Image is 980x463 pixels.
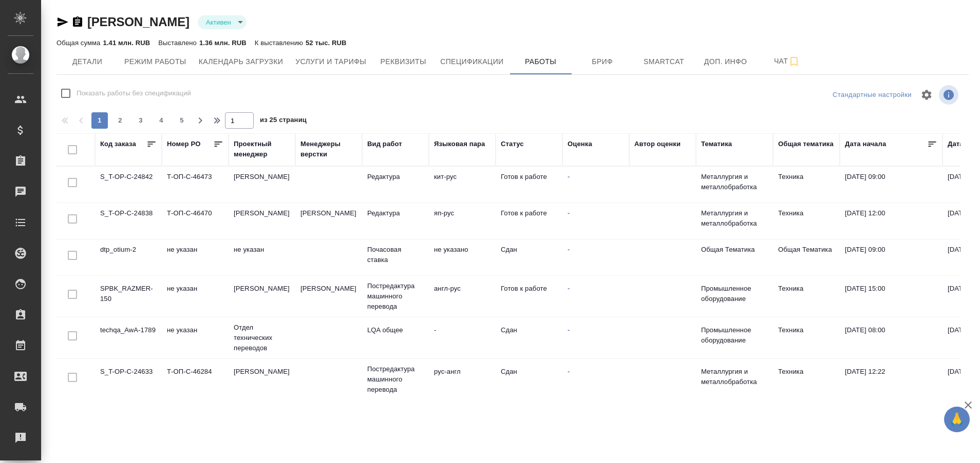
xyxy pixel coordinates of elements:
button: 2 [112,112,128,129]
td: S_T-OP-C-24838 [95,203,162,239]
div: Автор оценки [634,139,681,149]
td: [DATE] 08:00 [840,320,943,356]
div: split button [830,87,914,103]
button: 4 [153,112,169,129]
td: не указан [162,239,229,275]
a: - [568,285,570,292]
td: Готов к работе [496,278,562,314]
p: Металлургия и металлобработка [701,367,768,387]
span: Услуги и тарифы [295,55,366,68]
span: Календарь загрузки [199,55,284,68]
span: 2 [112,115,128,126]
div: Код заказа [100,139,136,149]
p: Выставлено [158,39,199,47]
td: [PERSON_NAME] [295,278,362,314]
td: кит-рус [429,167,496,203]
td: Сдан [496,239,562,275]
td: [DATE] 12:22 [840,361,943,397]
td: [DATE] 09:00 [840,239,943,275]
td: - [429,320,496,356]
p: Металлургия и металлобработка [701,208,768,229]
button: 🙏 [944,407,970,432]
td: Сдан [496,320,562,356]
span: Бриф [578,55,627,68]
a: [PERSON_NAME] [87,15,190,29]
td: Готов к работе [496,203,562,239]
p: Почасовая ставка [367,245,424,265]
span: Работы [516,55,566,68]
div: Дата начала [845,139,886,149]
div: Языковая пара [434,139,485,149]
td: techqa_AwA-1789 [95,320,162,356]
span: Посмотреть информацию [939,85,960,105]
button: 3 [133,112,149,129]
div: Менеджеры верстки [300,139,357,159]
div: Активен [198,15,247,29]
span: Доп. инфо [701,55,750,68]
a: - [568,368,570,375]
span: Детали [63,55,112,68]
div: Общая тематика [778,139,834,149]
span: Настроить таблицу [914,83,939,107]
td: Техника [773,320,840,356]
td: яп-рус [429,203,496,239]
td: Техника [773,167,840,203]
span: Чат [763,55,812,68]
div: Вид работ [367,139,402,149]
span: Показать работы без спецификаций [77,88,191,98]
td: Т-ОП-С-46284 [162,361,229,397]
td: [PERSON_NAME] [295,203,362,239]
p: Редактура [367,208,424,218]
td: не указан [162,320,229,356]
td: Техника [773,203,840,239]
a: - [568,326,570,334]
td: [PERSON_NAME] [229,278,295,314]
td: SPBK_RAZMER-150 [95,278,162,314]
td: S_T-OP-C-24842 [95,167,162,203]
td: Общая Тематика [773,239,840,275]
td: S_T-OP-C-24633 [95,361,162,397]
td: Готов к работе [496,167,562,203]
td: [DATE] 15:00 [840,278,943,314]
p: Промышленное оборудование [701,284,768,304]
div: Тематика [701,139,732,149]
span: Режим работы [124,55,186,68]
span: 4 [153,115,169,126]
td: не указан [162,278,229,314]
button: Активен [203,18,234,27]
button: Скопировать ссылку для ЯМессенджера [56,16,69,28]
span: 3 [133,115,149,126]
td: рус-англ [429,361,496,397]
td: [DATE] 12:00 [840,203,943,239]
div: Статус [501,139,524,149]
div: Оценка [568,139,592,149]
span: 5 [174,115,190,126]
td: Техника [773,361,840,397]
td: не указано [429,239,496,275]
button: Скопировать ссылку [71,16,84,28]
td: [DATE] 09:00 [840,167,943,203]
span: 🙏 [948,409,966,430]
a: - [568,209,570,217]
p: Общая сумма [56,39,103,47]
td: dtp_otium-2 [95,239,162,275]
td: Т-ОП-С-46470 [162,203,229,239]
td: Техника [773,278,840,314]
td: [PERSON_NAME] [229,361,295,397]
p: Общая Тематика [701,245,768,255]
div: Проектный менеджер [234,139,290,159]
p: 1.36 млн. RUB [199,39,247,47]
svg: Подписаться [788,55,800,68]
span: Реквизиты [379,55,428,68]
td: не указан [229,239,295,275]
td: [PERSON_NAME] [229,203,295,239]
p: Промышленное оборудование [701,325,768,346]
a: - [568,246,570,253]
p: Постредактура машинного перевода [367,281,424,312]
td: Отдел технических переводов [229,317,295,358]
span: из 25 страниц [260,114,307,129]
button: 5 [174,112,190,129]
p: Постредактура машинного перевода [367,364,424,395]
td: англ-рус [429,278,496,314]
p: Металлургия и металлобработка [701,172,768,192]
